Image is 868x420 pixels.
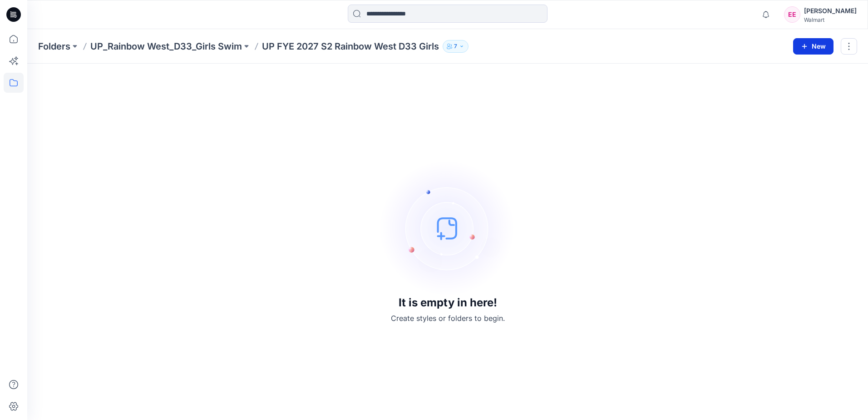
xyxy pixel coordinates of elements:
button: 7 [443,40,469,53]
p: Create styles or folders to begin. [391,313,505,324]
p: 7 [454,41,457,51]
div: EE [784,6,800,23]
div: [PERSON_NAME] [804,5,857,16]
h3: It is empty in here! [399,296,497,309]
p: UP FYE 2027 S2 Rainbow West D33 Girls [262,40,439,53]
a: UP_Rainbow West_D33_Girls Swim [90,40,242,53]
button: New [793,38,833,55]
img: empty-state-image.svg [380,160,516,296]
a: Folders [38,40,70,53]
div: Walmart [804,16,857,23]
